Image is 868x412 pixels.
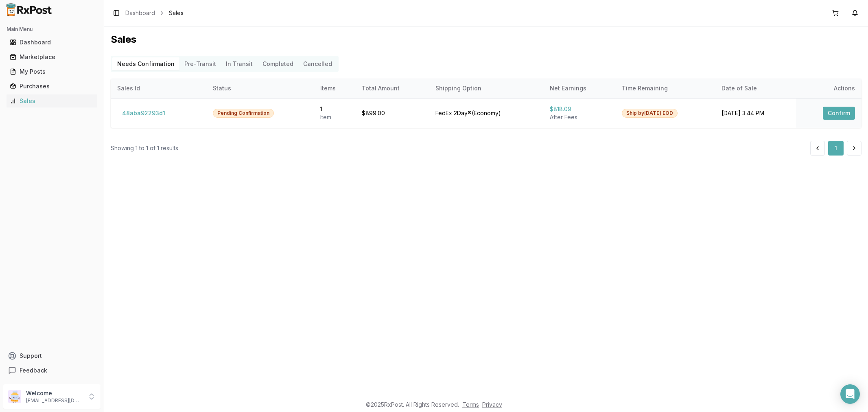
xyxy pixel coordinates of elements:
button: Marketplace [3,50,101,64]
button: Support [3,348,101,363]
button: In Transit [221,57,258,70]
img: RxPost Logo [3,3,55,16]
h2: Main Menu [7,26,97,33]
button: Confirm [823,107,855,120]
th: Net Earnings [543,79,615,98]
th: Shipping Option [429,79,543,98]
div: Open Intercom Messenger [840,384,860,404]
span: Sales [169,9,184,17]
button: My Posts [3,65,101,78]
div: $899.00 [362,109,422,117]
a: Dashboard [7,35,97,50]
span: Feedback [20,366,47,375]
div: Sales [10,97,94,105]
div: [DATE] 3:44 PM [722,109,789,117]
a: Terms [462,401,479,408]
button: 1 [828,141,844,156]
button: Purchases [3,80,101,93]
th: Items [314,79,355,98]
div: Item [320,113,349,121]
button: Sales [3,94,101,107]
button: Cancelled [298,57,337,70]
th: Time Remaining [615,79,715,98]
div: Showing 1 to 1 of 1 results [111,144,178,152]
div: Pending Confirmation [213,109,274,118]
div: 1 [320,105,349,113]
button: Needs Confirmation [112,57,179,70]
a: Privacy [482,401,502,408]
div: Marketplace [10,53,94,61]
button: 48aba92293d1 [117,107,170,120]
p: [EMAIL_ADDRESS][DOMAIN_NAME] [26,397,83,404]
button: Feedback [3,363,101,378]
a: My Posts [7,64,97,79]
div: Purchases [10,82,94,90]
th: Actions [796,79,861,98]
nav: breadcrumb [125,9,184,17]
div: After Fees [550,113,609,121]
img: User avatar [8,390,21,403]
p: Welcome [26,389,83,397]
div: My Posts [10,68,94,76]
div: FedEx 2Day® ( Economy ) [435,109,536,117]
a: Sales [7,94,97,108]
a: Purchases [7,79,97,94]
th: Status [206,79,314,98]
h1: Sales [111,33,861,46]
div: Dashboard [10,38,94,46]
a: Marketplace [7,50,97,64]
a: Dashboard [125,9,155,17]
button: Completed [258,57,298,70]
th: Date of Sale [715,79,796,98]
button: Dashboard [3,36,101,49]
div: Ship by [DATE] EOD [622,109,678,118]
button: Pre-Transit [179,57,221,70]
th: Sales Id [111,79,206,98]
th: Total Amount [355,79,429,98]
div: $818.09 [550,105,609,113]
